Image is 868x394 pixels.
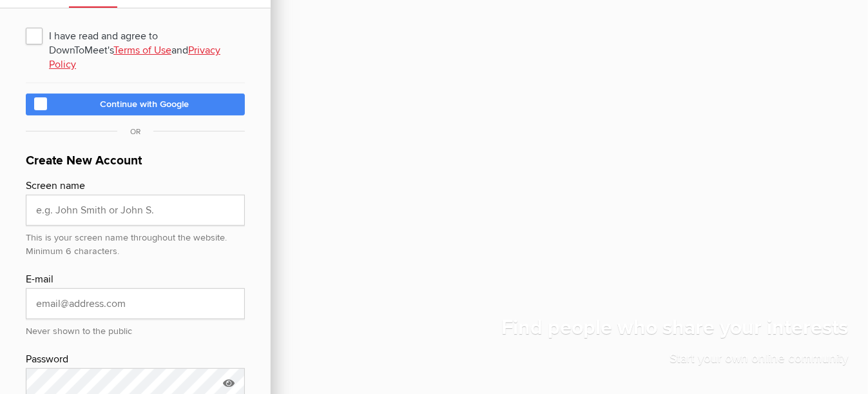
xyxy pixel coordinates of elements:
span: OR [117,127,153,137]
span: I have read and agree to DownToMeet's and [26,24,245,47]
div: Never shown to the public [26,319,245,339]
a: Terms of Use [113,44,171,57]
div: This is your screen name throughout the website. Minimum 6 characters. [26,226,245,259]
div: Screen name [26,178,245,195]
input: email@address.com [26,288,245,319]
div: E-mail [26,271,245,288]
p: Start your own online community [501,350,849,375]
div: Password [26,351,245,368]
span: Continue with Google [100,99,189,110]
h1: Create New Account [26,152,245,178]
input: e.g. John Smith or John S. [26,195,245,226]
h1: Find people who share your interests [501,315,849,350]
a: Continue with Google [26,94,245,115]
